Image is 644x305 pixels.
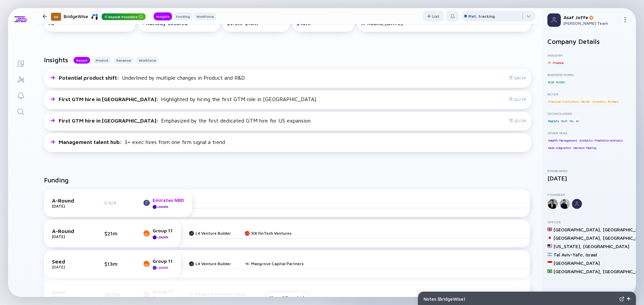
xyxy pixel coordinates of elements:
[93,57,111,64] button: Product
[547,92,631,96] div: Buyer
[547,220,631,224] div: Offices
[194,13,216,20] div: Workforce
[52,198,86,204] div: A-Round
[560,118,568,124] div: NLP
[552,59,564,66] div: Finance
[194,12,216,20] button: Workforce
[266,292,310,303] button: View all Rounds
[579,137,593,144] div: Analytics
[52,204,86,209] div: [DATE]
[583,243,629,249] div: [GEOGRAPHIC_DATA]
[153,228,173,233] div: Group 11
[547,13,561,27] img: Profile Picture
[59,96,317,102] div: Highlighted by hiring the first GTM role in [GEOGRAPHIC_DATA].
[547,145,572,151] div: Data Integration
[44,176,69,184] h2: Funding
[245,231,291,236] a: SIX FinTech Ventures
[73,57,90,64] button: Recent
[52,228,86,234] div: A-Round
[555,79,567,85] div: B2B2C
[59,118,312,124] div: Emphasized by the first dedicated GTM hire for US expansion.
[59,139,226,145] div: 3+ exec hires from one firm signal a trend.
[553,243,582,249] div: [US_STATE] ,
[553,252,584,257] div: Tel Aviv-Yafo ,
[594,137,624,144] div: Predictive Analytics
[592,98,606,105] div: Investors
[563,21,620,26] div: [PERSON_NAME] Team
[509,118,526,123] div: Q1/24
[468,14,495,19] div: Met, tracking
[143,258,173,270] a: Group 11Leader
[104,230,124,236] div: $21m
[153,197,184,203] div: Emirates NBD
[157,235,168,239] div: Leader
[547,260,552,265] img: Singapore Flag
[173,13,193,20] div: Funding
[102,13,146,20] div: Repeat Founders
[547,269,552,274] img: Brazil Flag
[547,111,631,116] div: Technologies
[547,193,631,197] div: Founders
[547,227,552,232] img: United Kingdom Flag
[607,98,619,105] div: Brokers
[553,227,601,232] div: [GEOGRAPHIC_DATA] ,
[569,118,575,124] div: ML
[173,12,193,20] button: Funding
[547,73,631,77] div: Business Model
[196,231,231,236] div: L4 Venture Builder
[136,57,159,64] button: Workforce
[553,260,600,266] div: [GEOGRAPHIC_DATA]
[52,258,86,264] div: Seed
[157,205,168,209] div: Leader
[59,96,160,102] span: First GTM hire in [GEOGRAPHIC_DATA] :
[547,131,631,135] div: Other Tags
[424,296,617,302] div: Notes ( BridgeWise )
[423,11,443,21] div: List
[245,261,304,266] a: Mangrove Capital Partners
[189,261,231,266] a: L4 Venture Builder
[627,297,630,301] img: Open Notes
[547,169,631,173] div: Established
[563,14,620,20] div: Asaf Joffe
[251,261,304,266] div: Mangrove Capital Partners
[114,57,133,64] button: Revenue
[154,12,172,20] button: Insights
[575,118,580,124] div: AI
[104,261,124,267] div: $13m
[573,145,597,151] div: Decision Making
[547,118,560,124] div: BigData
[547,59,551,66] div: IT
[547,235,552,240] img: Japan Flag
[8,71,33,87] a: Investor Map
[581,98,591,105] div: Banks
[153,258,173,264] div: Group 11
[547,98,580,105] div: Financial Institutions
[547,37,631,45] h2: Company Details
[623,17,628,22] img: Menu
[154,13,172,20] div: Insights
[8,55,33,71] a: Lists
[143,228,173,239] a: Group 11Leader
[547,79,554,85] div: B2B
[586,252,597,257] div: Israel
[547,244,552,248] img: United States Flag
[547,53,631,57] div: Industry
[64,12,146,20] div: BridgeWise
[251,231,291,236] div: SIX FinTech Ventures
[8,103,33,119] a: Search
[196,261,231,266] div: L4 Venture Builder
[547,137,578,144] div: Wealth Management
[51,13,61,21] div: 50
[553,235,601,241] div: [GEOGRAPHIC_DATA] ,
[44,56,68,64] h2: Insights
[509,97,526,102] div: Q2/24
[189,231,231,236] a: L4 Venture Builder
[59,75,120,81] span: Potential product shift :
[59,118,160,124] span: First GTM hire in [GEOGRAPHIC_DATA] :
[8,87,33,103] a: Reminders
[553,269,601,274] div: [GEOGRAPHIC_DATA] ,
